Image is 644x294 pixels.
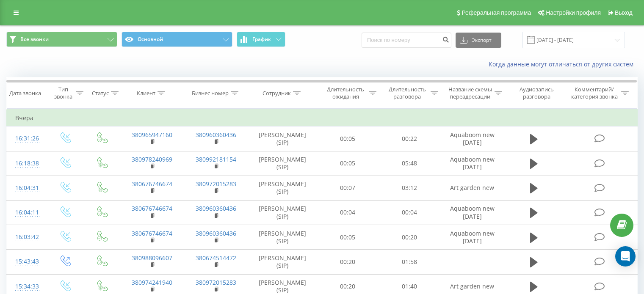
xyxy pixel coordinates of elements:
[379,151,440,176] td: 05:48
[132,204,172,212] a: 380676746674
[196,155,236,163] a: 380992181154
[317,126,379,151] td: 00:05
[9,90,41,97] div: Дата звонка
[6,32,117,47] button: Все звонки
[15,253,38,270] div: 15:43:43
[362,33,451,48] input: Поиск по номеру
[456,33,501,48] button: Экспорт
[440,225,504,250] td: Aquaboom new [DATE]
[248,250,317,274] td: [PERSON_NAME] (SIP)
[317,200,379,225] td: 00:04
[615,9,633,16] span: Выход
[440,200,504,225] td: Aquaboom new [DATE]
[248,225,317,250] td: [PERSON_NAME] (SIP)
[252,36,271,42] span: График
[137,90,155,97] div: Клиент
[440,176,504,200] td: Аrt garden new
[15,130,38,147] div: 16:31:26
[15,229,38,245] div: 16:03:42
[132,254,172,262] a: 380988096607
[237,32,285,47] button: График
[317,151,379,176] td: 00:05
[132,155,172,163] a: 380978240969
[248,200,317,225] td: [PERSON_NAME] (SIP)
[192,90,229,97] div: Бизнес номер
[569,86,619,100] div: Комментарий/категория звонка
[379,200,440,225] td: 00:04
[512,86,561,100] div: Аудиозапись разговора
[448,86,492,100] div: Название схемы переадресации
[92,90,109,97] div: Статус
[20,36,49,43] span: Все звонки
[122,32,232,47] button: Основной
[317,250,379,274] td: 00:20
[248,176,317,200] td: [PERSON_NAME] (SIP)
[196,254,236,262] a: 380674514472
[379,250,440,274] td: 01:58
[15,180,38,196] div: 16:04:31
[546,9,601,16] span: Настройки профиля
[132,278,172,286] a: 380974241940
[7,110,638,126] td: Вчера
[248,151,317,176] td: [PERSON_NAME] (SIP)
[317,225,379,250] td: 00:05
[440,151,504,176] td: Aquaboom new [DATE]
[196,278,236,286] a: 380972015283
[132,180,172,188] a: 380676746674
[379,225,440,250] td: 00:20
[196,180,236,188] a: 380972015283
[196,204,236,212] a: 380960360436
[440,126,504,151] td: Aquaboom new [DATE]
[615,246,636,267] div: Open Intercom Messenger
[196,131,236,139] a: 380960360436
[15,155,38,172] div: 16:18:38
[263,90,291,97] div: Сотрудник
[15,204,38,221] div: 16:04:11
[379,176,440,200] td: 03:12
[132,229,172,237] a: 380676746674
[196,229,236,237] a: 380960360436
[317,176,379,200] td: 00:07
[325,86,367,100] div: Длительность ожидания
[379,126,440,151] td: 00:22
[53,86,73,100] div: Тип звонка
[132,131,172,139] a: 380965947160
[248,126,317,151] td: [PERSON_NAME] (SIP)
[489,60,638,68] a: Когда данные могут отличаться от других систем
[386,86,428,100] div: Длительность разговора
[462,9,531,16] span: Реферальная программа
